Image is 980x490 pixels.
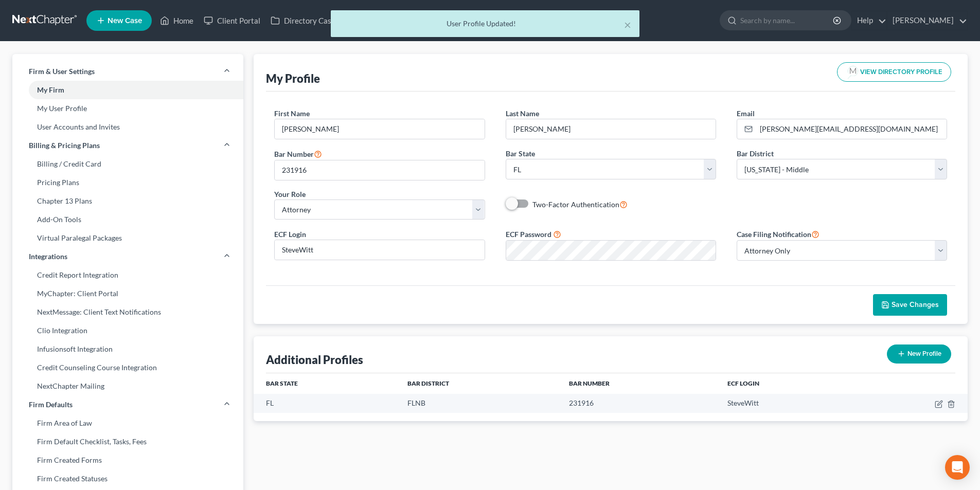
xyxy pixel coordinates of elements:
[737,228,819,240] label: Case Filing Notification
[887,344,951,364] button: New Profile
[399,373,561,394] th: Bar District
[12,99,243,118] a: My User Profile
[266,71,320,86] div: My Profile
[12,340,243,358] a: Infusionsoft Integration
[12,192,243,210] a: Chapter 13 Plans
[846,65,860,79] img: modern-attorney-logo-488310dd42d0e56951fffe13e3ed90e038bc441dd813d23dff0c9337a977f38e.png
[12,247,243,266] a: Integrations
[719,394,853,413] td: SteveWitt
[506,109,539,118] span: Last Name
[12,432,243,451] a: Firm Default Checklist, Tasks, Fees
[561,394,719,413] td: 231916
[756,119,947,139] input: Enter email...
[737,148,774,159] label: Bar District
[873,294,947,316] button: Save Changes
[274,109,310,118] span: First Name
[274,148,322,160] label: Bar Number
[29,140,100,151] span: Billing & Pricing Plans
[254,373,399,394] th: Bar State
[275,240,484,260] input: Enter ecf login...
[837,62,951,82] button: VIEW DIRECTORY PROFILE
[29,251,67,262] span: Integrations
[12,210,243,229] a: Add-On Tools
[12,136,243,155] a: Billing & Pricing Plans
[12,321,243,340] a: Clio Integration
[12,469,243,488] a: Firm Created Statuses
[12,81,243,99] a: My Firm
[945,455,970,480] div: Open Intercom Messenger
[506,119,716,139] input: Enter last name...
[12,118,243,136] a: User Accounts and Invites
[12,451,243,469] a: Firm Created Forms
[12,303,243,321] a: NextMessage: Client Text Notifications
[29,400,73,410] span: Firm Defaults
[339,19,631,29] div: User Profile Updated!
[12,358,243,377] a: Credit Counseling Course Integration
[892,300,939,309] span: Save Changes
[719,373,853,394] th: ECF Login
[254,394,399,413] td: FL
[275,160,484,180] input: #
[532,200,619,209] span: Two-Factor Authentication
[12,284,243,303] a: MyChapter: Client Portal
[624,19,631,31] button: ×
[860,69,942,76] span: VIEW DIRECTORY PROFILE
[561,373,719,394] th: Bar Number
[506,148,535,159] label: Bar State
[274,229,306,240] label: ECF Login
[12,377,243,395] a: NextChapter Mailing
[12,155,243,173] a: Billing / Credit Card
[12,395,243,414] a: Firm Defaults
[12,229,243,247] a: Virtual Paralegal Packages
[399,394,561,413] td: FLNB
[29,66,95,77] span: Firm & User Settings
[506,229,551,240] label: ECF Password
[12,414,243,432] a: Firm Area of Law
[737,109,755,118] span: Email
[12,62,243,81] a: Firm & User Settings
[275,119,484,139] input: Enter first name...
[12,266,243,284] a: Credit Report Integration
[266,352,363,367] div: Additional Profiles
[12,173,243,192] a: Pricing Plans
[274,190,306,198] span: Your Role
